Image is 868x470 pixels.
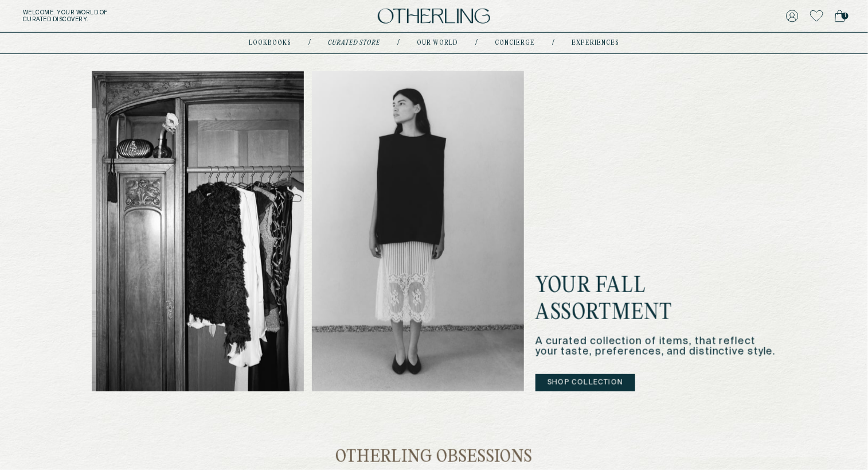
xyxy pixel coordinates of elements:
button: Shop Collection [535,374,635,391]
a: 1 [835,8,845,24]
h5: Welcome . Your world of curated discovery. [23,9,269,23]
h2: otherling obsessions [92,449,776,467]
p: A curated collection of items, that reflect your taste, preferences, and distinctive style. [535,336,776,357]
a: Our world [417,40,458,46]
img: Cover 2 [312,71,524,391]
span: 1 [842,13,849,20]
div: / [397,38,400,48]
div: / [308,38,311,48]
div: / [552,38,554,48]
a: experiences [572,40,619,46]
img: Cover 1 [92,71,304,391]
a: lookbooks [249,40,291,46]
img: logo [378,9,490,24]
a: Curated store [328,40,380,46]
h2: Your Fall Assortment [535,273,776,328]
a: concierge [495,40,535,46]
div: / [475,38,478,48]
